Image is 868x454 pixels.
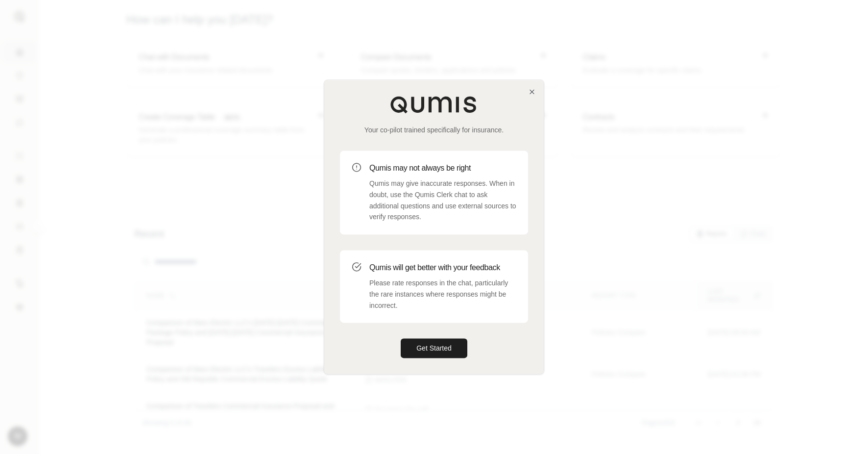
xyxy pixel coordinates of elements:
h3: Qumis may not always be right [369,162,516,174]
img: Qumis Logo [390,96,478,113]
button: Get Started [401,339,467,358]
p: Your co-pilot trained specifically for insurance. [340,125,528,135]
h3: Qumis will get better with your feedback [369,262,516,274]
p: Qumis may give inaccurate responses. When in doubt, use the Qumis Clerk chat to ask additional qu... [369,178,516,223]
p: Please rate responses in the chat, particularly the rare instances where responses might be incor... [369,277,516,311]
